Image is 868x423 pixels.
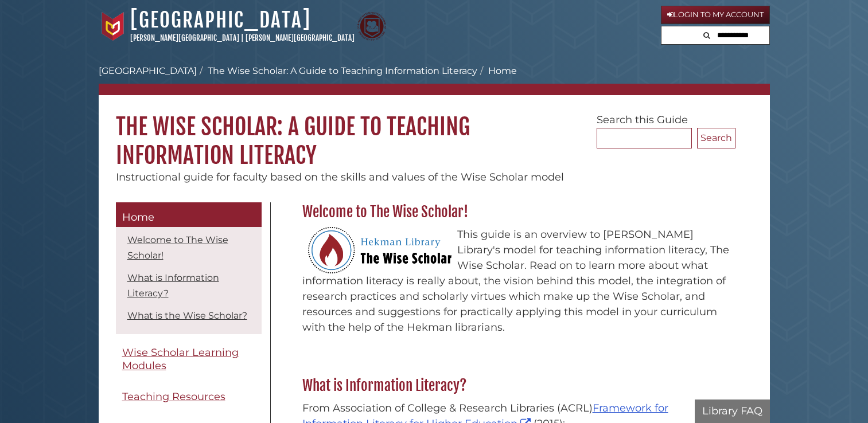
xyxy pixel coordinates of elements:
h2: What is Information Literacy? [297,377,735,395]
a: [GEOGRAPHIC_DATA] [130,7,311,33]
a: Welcome to The Wise Scholar! [127,234,228,261]
a: Home [116,202,262,228]
h1: The Wise Scholar: A Guide to Teaching Information Literacy [99,95,770,170]
span: Instructional guide for faculty based on the skills and values of the Wise Scholar model [116,171,564,183]
a: What is the Wise Scholar? [127,310,247,321]
i: Search [703,32,710,39]
a: [PERSON_NAME][GEOGRAPHIC_DATA] [246,33,355,42]
li: Home [477,64,517,78]
a: Teaching Resources [116,384,262,410]
a: Wise Scholar Learning Modules [116,340,262,378]
h2: Welcome to The Wise Scholar! [297,203,735,221]
a: [PERSON_NAME][GEOGRAPHIC_DATA] [130,33,239,42]
p: This guide is an overview to [PERSON_NAME] Library's model for teaching information literacy, The... [302,227,730,335]
a: Login to My Account [661,6,770,24]
button: Search [700,26,714,42]
nav: breadcrumb [99,64,770,95]
button: Search [697,128,735,148]
a: The Wise Scholar: A Guide to Teaching Information Literacy [208,65,477,76]
span: | [241,33,244,42]
img: Calvin Theological Seminary [357,12,386,41]
span: Wise Scholar Learning Modules [122,346,239,372]
a: [GEOGRAPHIC_DATA] [99,65,197,76]
span: Teaching Resources [122,390,225,403]
a: What is Information Literacy? [127,272,219,299]
span: Home [122,211,154,224]
img: Calvin University [99,12,127,41]
button: Library FAQ [695,399,770,423]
